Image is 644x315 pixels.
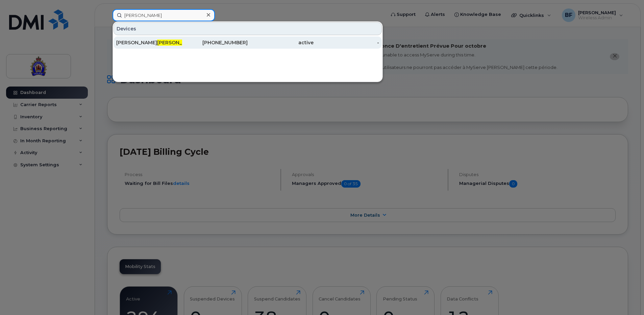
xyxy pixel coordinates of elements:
div: Devices [114,22,382,35]
div: [PHONE_NUMBER] [182,39,248,46]
div: active [248,39,314,46]
span: [PERSON_NAME] [157,40,198,46]
a: [PERSON_NAME][PERSON_NAME]erty[PHONE_NUMBER]active- [114,37,382,49]
div: [PERSON_NAME] erty [116,39,182,46]
div: - [314,39,379,46]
